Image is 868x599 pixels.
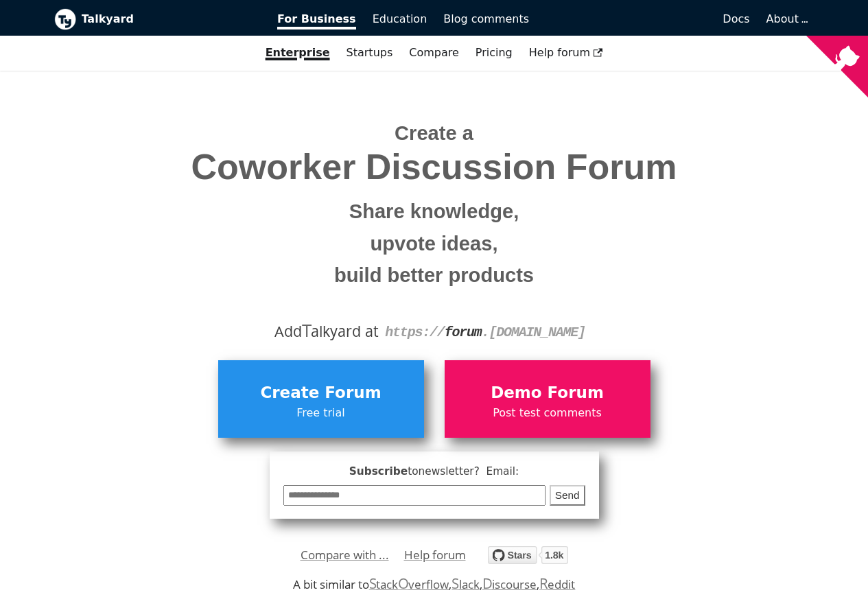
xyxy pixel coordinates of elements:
a: About [766,12,806,25]
a: Docs [537,8,758,31]
a: Discourse [482,576,537,592]
img: Talkyard logo [54,8,76,30]
span: Education [373,12,427,25]
a: Star debiki/talkyard on GitHub [488,548,568,568]
span: Help forum [529,46,603,59]
span: Blog comments [443,12,529,25]
img: talkyard.svg [488,546,568,564]
span: O [398,574,409,593]
a: Startups [338,41,401,64]
small: Share knowledge, [64,196,804,228]
small: upvote ideas, [64,228,804,260]
span: Demo Forum [451,380,644,406]
a: Reddit [539,576,575,592]
a: For Business [269,8,364,31]
span: S [369,574,377,593]
a: Slack [451,576,479,592]
a: StackOverflow [369,576,449,592]
span: to newsletter ? Email: [408,465,519,478]
div: Add alkyard at [64,320,804,343]
strong: forum [445,325,482,340]
span: S [451,574,459,593]
code: https:// . [DOMAIN_NAME] [385,325,585,340]
a: Help forum [404,545,466,565]
span: R [539,574,548,593]
a: Compare [409,46,459,59]
span: T [302,318,312,342]
b: Talkyard [82,10,259,28]
a: Help forum [521,41,611,64]
a: Blog comments [435,8,537,31]
span: D [482,574,493,593]
a: Create ForumFree trial [218,360,424,437]
a: Compare with ... [301,545,389,565]
span: Coworker Discussion Forum [64,148,804,187]
span: Post test comments [451,404,644,422]
a: Education [364,8,436,31]
a: Pricing [467,41,521,64]
span: Create Forum [225,380,417,406]
span: Create a [395,122,473,144]
span: For Business [277,12,356,30]
small: build better products [64,259,804,292]
button: Send [550,485,585,506]
span: Subscribe [283,463,585,480]
span: Docs [723,12,749,25]
a: Enterprise [257,41,338,64]
a: Talkyard logoTalkyard [54,8,259,30]
a: Demo ForumPost test comments [445,360,650,437]
span: Free trial [225,404,417,422]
